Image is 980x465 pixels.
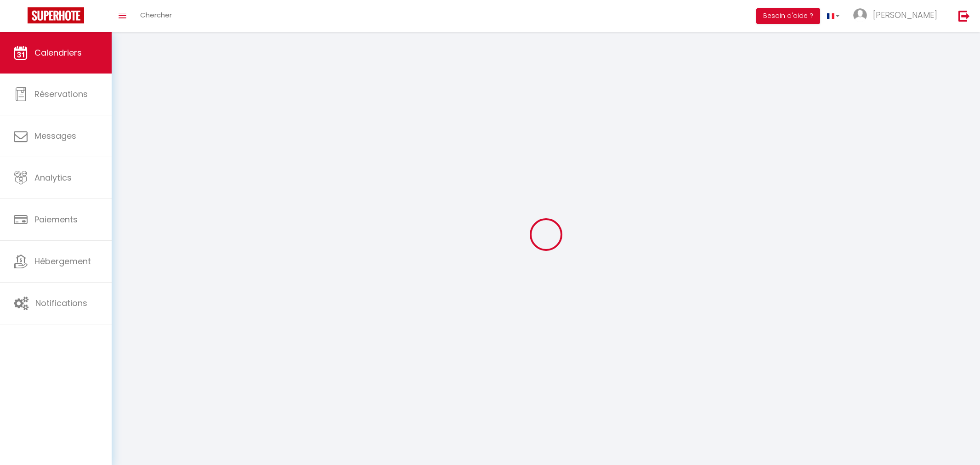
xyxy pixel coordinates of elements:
span: [PERSON_NAME] [873,9,937,21]
span: Messages [34,130,76,142]
span: Paiements [34,214,78,225]
img: ... [853,8,867,22]
span: Chercher [140,10,172,20]
button: Besoin d'aide ? [756,8,820,24]
span: Notifications [35,297,87,309]
span: Calendriers [34,47,82,58]
img: Super Booking [28,7,84,23]
img: logout [958,10,970,22]
span: Réservations [34,88,88,100]
span: Analytics [34,172,72,183]
span: Hébergement [34,255,91,267]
